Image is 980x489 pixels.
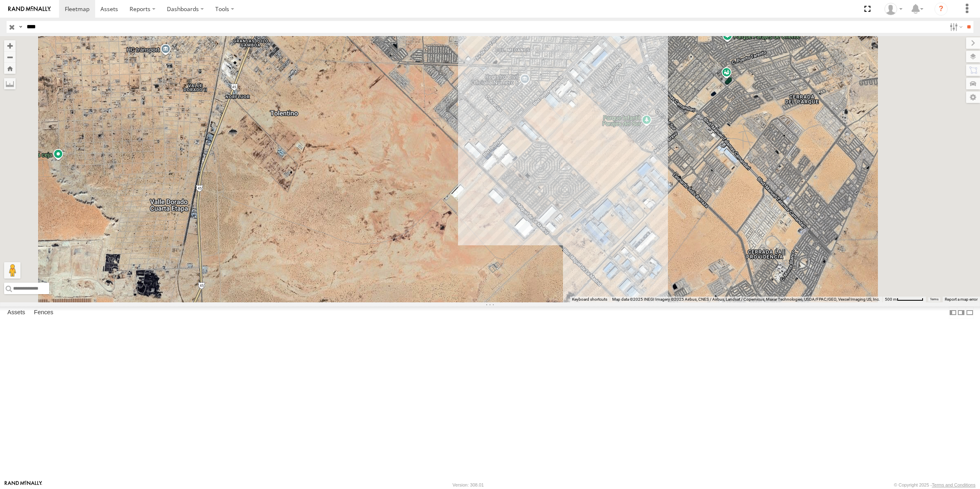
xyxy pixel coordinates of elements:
label: Search Filter Options [946,21,964,33]
label: Fences [30,307,57,318]
button: Zoom in [4,40,16,51]
label: Hide Summary Table [966,306,974,318]
img: rand-logo.svg [8,6,51,12]
label: Map Settings [966,91,980,103]
label: Measure [4,78,16,89]
button: Map Scale: 500 m per 61 pixels [882,297,926,302]
button: Drag Pegman onto the map to open Street View [4,262,21,279]
a: Terms and Conditions [932,482,975,487]
div: Roberto Garcia [882,3,905,15]
span: 500 m [885,297,897,302]
a: Visit our Website [5,481,42,489]
button: Keyboard shortcuts [572,297,607,302]
a: Terms (opens in new tab) [930,298,939,301]
span: Map data ©2025 INEGI Imagery ©2025 Airbus, CNES / Airbus, Landsat / Copernicus, Maxar Technologie... [612,297,880,302]
div: © Copyright 2025 - [894,482,975,487]
div: Version: 308.01 [453,482,484,487]
a: Report a map error [945,297,978,302]
label: Dock Summary Table to the Left [949,306,957,318]
label: Search Query [17,21,24,33]
i: ? [934,2,948,16]
label: Dock Summary Table to the Right [957,306,965,318]
button: Zoom out [4,51,16,63]
label: Assets [3,307,29,318]
button: Zoom Home [4,63,16,74]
